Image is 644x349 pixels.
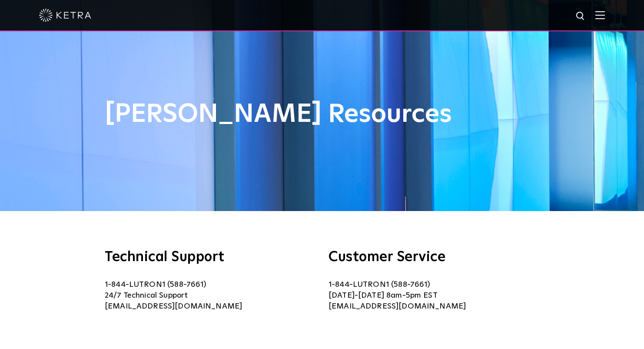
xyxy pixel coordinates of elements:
[595,11,605,19] img: Hamburger%20Nav.svg
[105,100,539,129] h1: [PERSON_NAME] Resources
[39,9,91,22] img: ketra-logo-2019-white
[575,11,586,22] img: search icon
[329,250,539,264] h3: Customer Service
[105,279,315,312] p: 1-844-LUTRON1 (588-7661) 24/7 Technical Support
[105,302,242,310] a: [EMAIL_ADDRESS][DOMAIN_NAME]
[329,279,539,312] p: 1-844-LUTRON1 (588-7661) [DATE]-[DATE] 8am-5pm EST [EMAIL_ADDRESS][DOMAIN_NAME]
[105,250,315,264] h3: Technical Support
